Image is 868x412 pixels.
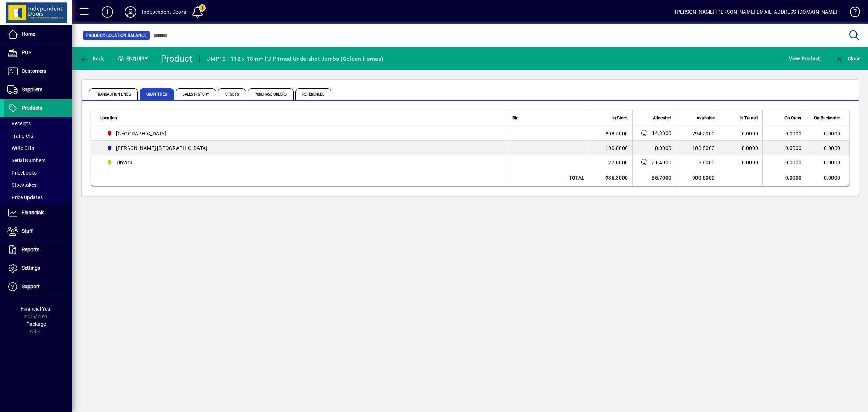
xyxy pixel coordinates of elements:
[161,53,192,64] div: Product
[22,228,33,234] span: Staff
[652,130,671,137] span: 14.3000
[589,126,632,141] td: 808.5000
[218,88,246,100] span: Kitsets
[96,5,119,18] button: Add
[742,160,758,165] span: 0.0000
[22,87,42,92] span: Suppliers
[116,159,133,166] span: Timaru
[787,52,822,65] button: View Product
[632,170,676,186] td: 35.7000
[4,62,72,80] a: Customers
[4,117,72,130] a: Receipts
[762,170,806,186] td: 0.0000
[104,144,500,152] span: Cromwell Central Otago
[742,131,758,136] span: 0.0000
[140,88,174,100] span: Quantities
[612,114,628,122] span: In Stock
[827,52,868,65] app-page-header-button: Close enquiry
[676,170,719,186] td: 900.6000
[589,155,632,170] td: 27.0000
[4,154,72,167] a: Serial Numbers
[789,53,820,64] span: View Product
[22,210,44,215] span: Financials
[4,25,72,43] a: Home
[7,194,43,200] span: Price Updates
[22,50,31,55] span: POS
[116,144,208,152] span: [PERSON_NAME] [GEOGRAPHIC_DATA]
[7,157,46,163] span: Serial Numbers
[676,155,719,170] td: 5.6000
[104,129,500,138] span: Christchurch
[676,141,719,155] td: 100.8000
[785,144,802,152] span: 0.0000
[248,88,294,100] span: Purchase Orders
[814,114,840,122] span: On Backorder
[784,114,801,122] span: On Order
[508,170,589,186] td: Total
[119,5,142,18] button: Profile
[740,114,758,122] span: In Transit
[589,170,632,186] td: 936.3000
[86,32,147,39] span: Product Location Balance
[7,133,33,139] span: Transfers
[22,283,40,289] span: Support
[26,321,46,327] span: Package
[100,114,117,122] span: Location
[116,130,166,137] span: [GEOGRAPHIC_DATA]
[4,44,72,62] a: POS
[4,81,72,99] a: Suppliers
[844,1,859,25] a: Knowledge Base
[7,121,31,126] span: Receipts
[785,159,802,166] span: 0.0000
[22,247,39,252] span: Reports
[4,241,72,259] a: Reports
[22,105,42,111] span: Products
[742,145,758,151] span: 0.0000
[653,114,671,122] span: Allocated
[7,145,34,151] span: Write Offs
[295,88,331,100] span: References
[7,170,37,176] span: Pricebooks
[589,141,632,155] td: 100.8000
[78,52,106,65] button: Back
[806,170,849,186] td: 0.0000
[207,53,383,65] div: JMP12 - 112 x 18mm FJ Primed Undershot Jambs (Golden Homes)
[512,114,519,122] span: Bin
[80,56,104,62] span: Back
[142,6,186,18] div: Independent Doors
[4,142,72,154] a: Write Offs
[104,158,500,167] span: Timaru
[652,159,671,166] span: 21.4000
[4,278,72,296] a: Support
[676,126,719,141] td: 794.2000
[835,56,860,62] span: Close
[22,68,46,74] span: Customers
[806,126,849,141] td: 0.0000
[89,88,138,100] span: Transaction Lines
[697,114,715,122] span: Available
[22,265,40,271] span: Settings
[785,130,802,137] span: 0.0000
[112,53,156,64] div: Enquiry
[72,52,112,65] app-page-header-button: Back
[21,306,52,312] span: Financial Year
[7,182,37,188] span: Stocktakes
[675,6,837,18] div: [PERSON_NAME] [PERSON_NAME][EMAIL_ADDRESS][DOMAIN_NAME]
[833,52,862,65] button: Close
[176,88,216,100] span: Sales History
[4,222,72,240] a: Staff
[4,259,72,277] a: Settings
[806,141,849,155] td: 0.0000
[4,191,72,203] a: Price Updates
[22,31,35,37] span: Home
[4,167,72,179] a: Pricebooks
[4,130,72,142] a: Transfers
[4,204,72,222] a: Financials
[806,155,849,170] td: 0.0000
[4,179,72,191] a: Stocktakes
[655,145,672,151] span: 0.0000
